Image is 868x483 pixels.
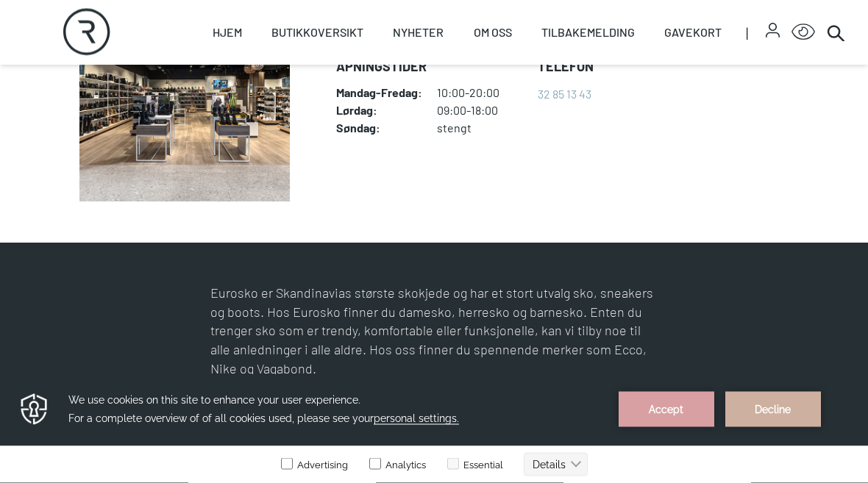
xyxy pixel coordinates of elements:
img: Privacy reminder [18,18,50,53]
h3: We use cookies on this site to enhance your user experience. For a complete overview of of all co... [68,17,601,54]
span: personal settings. [374,38,459,51]
button: Accept [619,18,714,53]
button: Decline [725,18,821,53]
dt: Telefon [538,57,594,77]
label: Advertising [280,85,348,96]
input: Essential [447,84,459,96]
dt: Mandag - Fredag : [336,86,422,101]
a: 32 85 13 43 [538,87,591,101]
input: Analytics [369,84,381,96]
label: Analytics [366,85,426,96]
p: Eurosko er Skandinavias største skokjede og har et stort utvalg sko, sneakers og boots. Hos Euros... [210,285,658,379]
dd: stengt [437,121,526,136]
label: Essential [444,85,503,96]
dt: Lørdag : [336,104,422,118]
button: Details [524,79,588,102]
dd: 10:00-20:00 [437,86,526,101]
input: Advertising [281,84,293,96]
dt: Åpningstider [336,57,526,77]
button: Open Accessibility Menu [791,21,815,44]
dd: 09:00-18:00 [437,104,526,118]
dt: Søndag : [336,121,422,136]
text: Details [533,85,566,96]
